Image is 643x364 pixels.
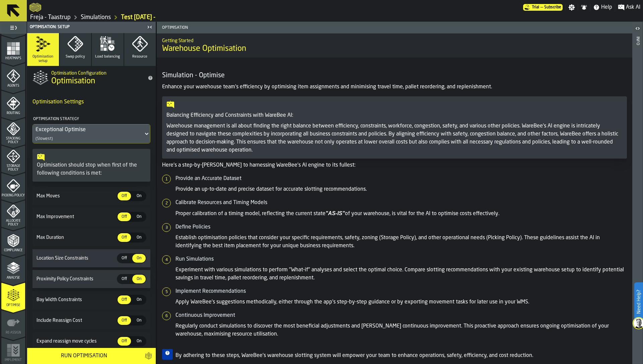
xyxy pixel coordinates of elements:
[118,212,131,221] div: thumb
[132,295,146,305] label: button-switch-multi-On
[1,358,25,362] span: Implement
[132,192,146,200] div: thumb
[132,254,146,263] div: thumb
[635,283,642,321] label: Need Help?
[118,192,131,200] div: thumb
[118,337,131,346] div: thumb
[132,315,146,326] label: button-switch-multi-On
[1,255,25,282] li: menu Analyse
[1,173,25,199] li: menu Picking Policy
[119,276,130,282] span: Off
[119,255,130,261] span: Off
[37,161,146,177] div: Optimisation should stop when first of the following conditions is met:
[27,66,156,90] div: title-Optimisation
[635,35,640,362] div: Info
[1,90,25,117] li: menu Routing
[1,23,25,32] label: button-toggle-Toggle Full Menu
[117,274,132,284] label: button-switch-multi-Off
[162,43,246,54] span: Warehouse Optimisation
[117,191,132,201] label: button-switch-multi-Off
[119,338,130,344] span: Off
[30,14,71,21] a: link-to-/wh/i/36c4991f-68ef-4ca7-ab45-a2252c911eea
[117,315,132,326] label: button-switch-multi-Off
[134,276,144,282] span: On
[1,35,25,62] li: menu Heatmaps
[134,255,144,261] span: On
[134,297,144,303] span: On
[175,298,627,306] p: Apply WareBee's suggestions methodically, either through the app's step-by-step guidance or by ex...
[134,235,144,241] span: On
[132,233,146,243] label: button-switch-multi-On
[1,276,25,280] span: Analyse
[31,352,137,360] div: Run Optimisation
[1,137,25,144] span: Stacking Policy
[175,311,627,320] h5: Continuous Improvement
[118,295,131,304] div: thumb
[166,122,623,154] p: Warehouse management is all about finding the right balance between efficiency, constraints, work...
[532,5,539,10] span: Trial
[132,337,146,346] div: thumb
[117,212,132,222] label: button-switch-multi-Off
[157,33,632,58] div: title-Warehouse Optimisation
[1,145,25,172] li: menu Storage Policy
[117,253,132,263] label: button-switch-multi-Off
[523,4,563,11] div: Menu Subscription
[1,118,25,145] li: menu Stacking Policy
[132,253,146,263] label: button-switch-multi-On
[626,3,640,11] span: Ask AI
[162,71,627,80] h4: Simulation - Optimise
[615,3,643,11] label: button-toggle-Ask AI
[51,76,95,87] span: Optimisation
[1,111,25,115] span: Routing
[35,193,117,199] span: Max Moves
[35,136,53,141] div: (Slowest)
[162,161,627,169] p: Here's a step-by-[PERSON_NAME] to harnessing WareBee's AI engine to its fullest:
[175,175,627,183] h5: Provide an Accurate Dataset
[118,233,131,242] div: thumb
[175,185,627,193] p: Provide an up-to-date and precise dataset for accurate slotting recommendations.
[132,274,146,284] label: button-switch-multi-On
[175,234,627,250] p: Establish optimisation policies that consider your specific requirements, safety, zoning (Storage...
[117,233,132,243] label: button-switch-multi-Off
[95,55,120,59] span: Load balancing
[134,317,144,324] span: On
[118,275,131,283] div: thumb
[119,317,130,324] span: Off
[541,5,543,10] span: —
[175,223,627,231] h5: Define Policies
[35,318,117,323] span: Include Reassign Cost
[35,214,117,219] span: Max Improvement
[578,4,590,11] label: button-toggle-Notifications
[27,348,141,364] button: button-Run Optimisation
[145,23,154,31] label: button-toggle-Close me
[1,57,25,60] span: Heatmaps
[35,339,117,344] span: Expand reassign move cycles
[175,209,627,218] p: Proper calibration of a timing model, reflecting the current state of your warehouse, is vital fo...
[35,276,117,282] span: Proximity Policy Constraints
[132,191,146,201] label: button-switch-multi-On
[132,336,146,346] label: button-switch-multi-On
[162,37,627,43] h2: Sub Title
[32,114,149,124] h4: Optimisation Strategy
[118,254,131,263] div: thumb
[1,194,25,197] span: Picking Policy
[1,8,25,35] li: menu Data Stats
[35,297,117,302] span: Bay Width Constraints
[1,84,25,88] span: Agents
[175,199,627,207] h5: Calibrate Resources and Timing Models
[601,3,612,11] span: Help
[29,1,41,13] a: logo-header
[134,193,144,199] span: On
[132,55,147,59] span: Resource
[544,5,561,10] span: Subscribe
[1,249,25,252] span: Compliance
[132,233,146,242] div: thumb
[132,316,146,325] div: thumb
[1,337,25,364] li: menu Implement
[119,193,130,199] span: Off
[175,255,627,263] h5: Run Simulations
[35,235,117,240] span: Max Duration
[132,212,146,222] label: button-switch-multi-On
[141,348,156,364] button: button-
[159,25,396,30] span: Optimisation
